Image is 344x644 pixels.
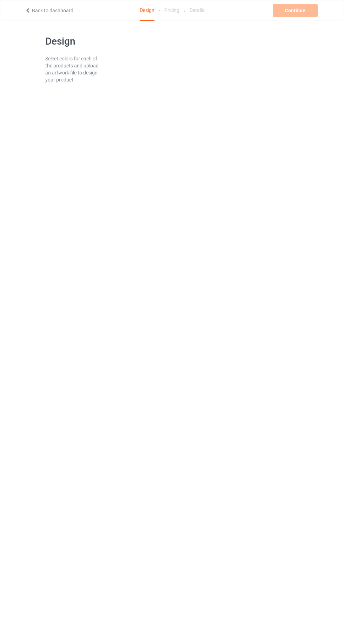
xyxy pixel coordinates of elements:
[45,35,101,48] h1: Design
[25,8,73,13] a: Back to dashboard
[140,0,154,21] div: Design
[190,0,204,20] div: Details
[45,55,101,83] div: Select colors for each of the products and upload an artwork file to design your product.
[164,0,179,20] div: Pricing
